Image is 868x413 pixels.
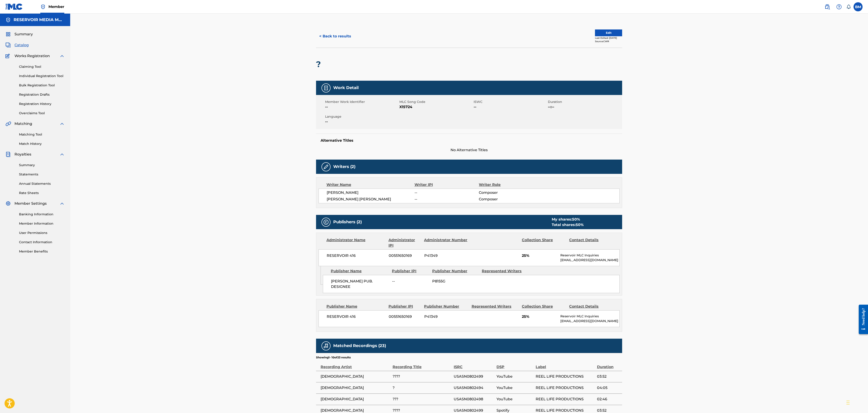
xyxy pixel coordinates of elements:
[331,268,388,274] div: Publisher Name
[388,304,421,309] div: Publisher IPI
[389,314,421,319] span: 00551650169
[536,396,595,402] span: REEL LIFE PRODUCTIONS
[496,374,533,379] span: YouTube
[40,4,46,10] img: Top Rightsholder
[560,253,619,258] p: Reservoir MLC Inquiries
[326,304,385,309] div: Publisher Name
[19,172,65,177] a: Statements
[327,197,415,202] span: [PERSON_NAME] [PERSON_NAME]
[327,314,385,319] span: RESERVOIR 416
[569,237,613,248] div: Contact Details
[415,197,479,202] span: --
[454,385,494,391] span: USASN0802494
[845,391,868,413] iframe: Chat Widget
[572,217,580,221] span: 50 %
[19,132,65,137] a: Matching Tool
[5,152,11,157] img: Royalties
[19,111,65,116] a: Overclaims Tool
[19,212,65,217] a: Banking Information
[333,164,355,169] h5: Writers (2)
[323,219,329,225] img: Publishers
[472,304,518,309] div: Represented Writers
[327,253,385,258] span: RESERVOIR 416
[522,237,566,248] div: Collection Share
[323,85,329,91] img: Work Detail
[392,279,429,284] span: --
[496,396,533,402] span: YouTube
[388,237,421,248] div: Administrator IPI
[415,190,479,195] span: --
[321,396,390,402] span: [DEMOGRAPHIC_DATA]
[19,92,65,97] a: Registration Drafts
[316,355,351,360] p: Showing 1 - 10 of 23 results
[536,360,595,370] div: Label
[522,304,566,309] div: Collection Share
[316,31,354,42] button: < Back to results
[548,104,621,110] span: --:--
[19,181,65,186] a: Annual Statements
[855,301,868,338] iframe: Resource Center
[14,32,33,37] span: Summary
[479,197,537,202] span: Composer
[536,374,595,379] span: REEL LIFE PRODUCTIONS
[325,119,398,124] span: --
[595,40,622,43] div: Source: CWR
[393,360,451,370] div: Recording Title
[19,83,65,88] a: Bulk Registration Tool
[432,268,478,274] div: Publisher Number
[19,231,65,235] a: User Permissions
[326,237,385,248] div: Administrator Name
[14,53,50,59] span: Works Registration
[522,253,557,258] span: 25%
[327,190,415,195] span: [PERSON_NAME]
[424,304,468,309] div: Publisher Number
[496,385,533,391] span: YouTube
[19,191,65,195] a: Rate Sheets
[316,147,622,153] span: No Alternative Titles
[5,32,11,37] img: Summary
[19,163,65,168] a: Summary
[399,104,472,110] span: X15724
[48,4,64,9] span: Member
[59,152,65,157] img: expand
[14,42,29,48] span: Catalog
[5,53,11,59] img: Works Registration
[823,2,832,11] a: Public Search
[569,304,613,309] div: Contact Details
[597,385,620,391] span: 04:05
[597,374,620,379] span: 03:52
[479,190,537,195] span: Composer
[325,104,398,110] span: --
[333,85,359,90] h5: Work Detail
[326,182,415,187] div: Writer Name
[424,237,468,248] div: Administrator Number
[393,385,451,391] span: ?
[854,2,863,11] div: User Menu
[454,374,494,379] span: USASN0802499
[5,3,23,10] img: MLC Logo
[595,29,622,36] button: Edit
[836,4,842,10] img: help
[389,253,421,258] span: 00551650169
[496,360,533,370] div: DSP
[846,5,851,9] div: Notifications
[424,314,468,319] span: P41349
[19,64,65,69] a: Claiming Tool
[19,141,65,146] a: Match History
[560,314,619,319] p: Reservoir MLC Inquiries
[5,17,11,23] img: Accounts
[560,258,619,262] p: [EMAIL_ADDRESS][DOMAIN_NAME]
[479,182,537,187] div: Writer Role
[482,268,528,274] div: Represented Writers
[576,223,584,227] span: 50 %
[333,343,386,348] h5: Matched Recordings (23)
[393,396,451,402] span: ???
[5,121,11,126] img: Matching
[825,4,830,10] img: search
[552,222,584,228] div: Total shares:
[5,201,11,206] img: Member Settings
[597,396,620,402] span: 02:46
[474,104,547,110] span: --
[595,36,622,40] div: Last Edited: [DATE]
